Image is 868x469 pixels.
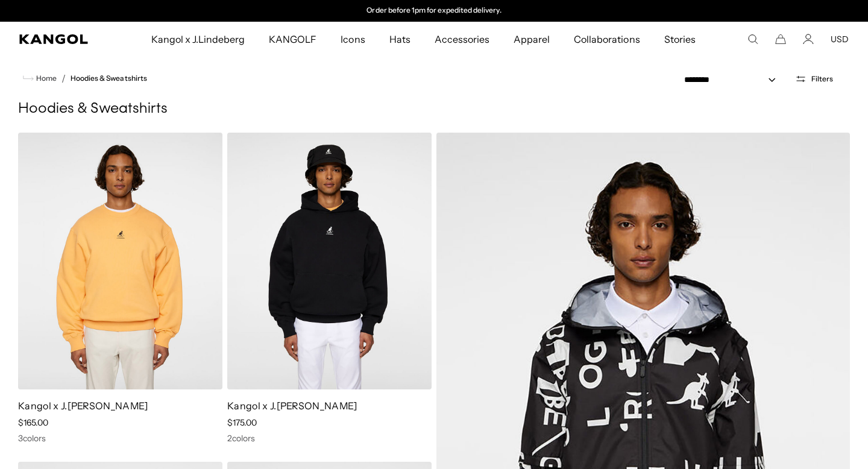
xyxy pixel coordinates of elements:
p: Order before 1pm for expedited delivery. [366,6,501,16]
slideshow-component: Announcement bar [310,6,558,16]
a: Kangol x J.Lindeberg [139,22,257,57]
a: Kangol [19,34,99,44]
span: Home [34,74,57,83]
a: Hoodies & Sweatshirts [71,74,147,83]
summary: Search here [747,34,758,45]
img: Kangol x J.Lindeberg Roberto Hoodie [227,133,432,389]
div: 3 colors [18,433,222,444]
div: 2 of 2 [310,6,558,16]
a: Apparel [502,22,562,57]
a: Stories [652,22,708,57]
span: Apparel [514,22,550,57]
span: $165.00 [18,417,48,428]
a: Kangol x J.[PERSON_NAME] [18,400,148,412]
div: Announcement [310,6,558,16]
span: Collaborations [574,22,640,57]
li: / [57,71,66,86]
span: Hats [389,22,410,57]
select: Sort by: Featured [679,74,788,86]
span: Icons [341,22,365,57]
span: KANGOLF [269,22,316,57]
a: Hats [377,22,423,57]
div: 2 colors [227,433,432,444]
span: Filters [811,75,833,83]
a: Account [803,34,814,45]
span: Stories [664,22,696,57]
img: Kangol x J.Lindeberg Roberto Crewneck [18,133,222,389]
button: Cart [775,34,786,45]
a: Icons [329,22,377,57]
span: $175.00 [227,417,257,428]
span: Accessories [435,22,489,57]
h1: Hoodies & Sweatshirts [18,100,850,118]
a: Accessories [423,22,502,57]
button: USD [831,34,849,45]
a: Collaborations [562,22,652,57]
span: Kangol x J.Lindeberg [151,22,245,57]
a: Home [23,73,57,84]
a: Kangol x J.[PERSON_NAME] [227,400,357,412]
a: KANGOLF [257,22,329,57]
button: Open filters [788,74,840,84]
